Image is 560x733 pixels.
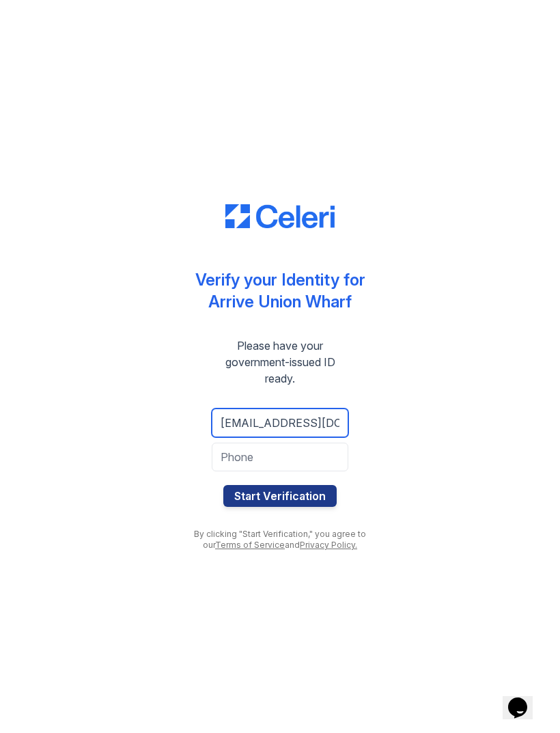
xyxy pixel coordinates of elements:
[212,443,348,471] input: Phone
[184,529,376,551] div: By clicking "Start Verification," you agree to our and
[184,337,376,387] div: Please have your government-issued ID ready.
[212,409,348,437] input: Email
[223,485,337,507] button: Start Verification
[215,540,285,550] a: Terms of Service
[195,269,365,313] div: Verify your Identity for Arrive Union Wharf
[503,678,546,719] iframe: chat widget
[300,540,357,550] a: Privacy Policy.
[225,204,335,229] img: CE_Logo_Blue-a8612792a0a2168367f1c8372b55b34899dd931a85d93a1a3d3e32e68fde9ad4.png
